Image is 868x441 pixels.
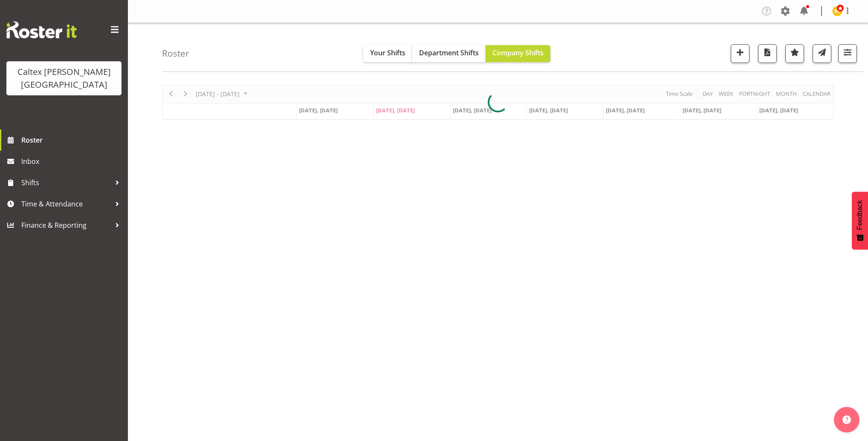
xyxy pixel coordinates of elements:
img: Rosterit website logo [6,21,77,38]
span: Department Shifts [419,48,479,57]
span: Company Shifts [492,48,544,57]
span: Time & Attendance [21,198,111,210]
img: help-xxl-2.png [842,415,851,424]
button: Send a list of all shifts for the selected filtered period to all rostered employees. [813,44,831,63]
button: Download a PDF of the roster according to the set date range. [758,44,777,63]
div: Caltex [PERSON_NAME][GEOGRAPHIC_DATA] [15,66,113,91]
button: Your Shifts [363,45,412,62]
img: reece-lewis10949.jpg [832,6,842,16]
button: Company Shifts [486,45,550,62]
span: Your Shifts [370,48,405,57]
span: Inbox [21,155,124,168]
h4: Roster [162,49,189,58]
button: Add a new shift [731,44,749,63]
button: Feedback - Show survey [852,192,868,249]
span: Shifts [21,176,111,189]
span: Feedback [856,200,864,230]
button: Department Shifts [412,45,486,62]
button: Filter Shifts [838,44,857,63]
span: Finance & Reporting [21,219,111,232]
button: Highlight an important date within the roster. [785,44,804,63]
span: Roster [21,134,124,146]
